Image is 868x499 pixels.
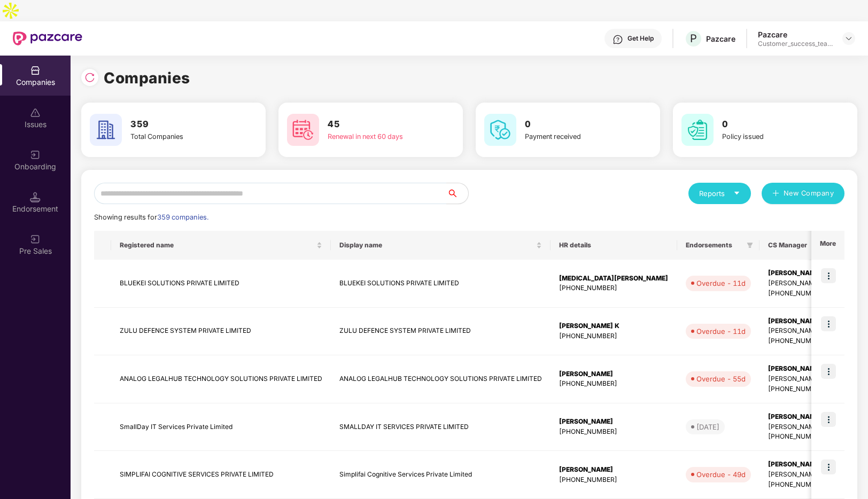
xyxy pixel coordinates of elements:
img: svg+xml;base64,PHN2ZyB3aWR0aD0iMjAiIGhlaWdodD0iMjAiIHZpZXdCb3g9IjAgMCAyMCAyMCIgZmlsbD0ibm9uZSIgeG... [30,150,41,160]
div: Overdue - 55d [696,373,746,384]
h3: 45 [328,118,436,131]
h1: Companies [104,66,190,90]
td: BLUEKEI SOLUTIONS PRIVATE LIMITED [111,260,331,308]
div: Payment received [525,131,633,142]
span: search [446,189,468,198]
span: plus [772,190,779,198]
td: Simplifai Cognitive Services Private Limited [331,451,551,499]
div: Overdue - 49d [696,469,746,480]
div: Pazcare [706,34,735,44]
img: svg+xml;base64,PHN2ZyB3aWR0aD0iMTQuNSIgaGVpZ2h0PSIxNC41IiB2aWV3Qm94PSIwIDAgMTYgMTYiIGZpbGw9Im5vbm... [30,192,41,202]
span: P [690,32,697,45]
th: Registered name [111,231,331,260]
img: icon [821,316,836,331]
td: SMALLDAY IT SERVICES PRIVATE LIMITED [331,403,551,451]
img: icon [821,459,836,474]
div: [PHONE_NUMBER] [559,331,669,341]
div: Renewal in next 60 days [328,131,436,142]
th: HR details [551,231,677,260]
h3: 0 [525,118,633,131]
span: Showing results for [94,213,208,221]
div: [DATE] [696,422,719,432]
h3: 0 [722,118,831,131]
img: icon [821,364,836,379]
span: filter [745,239,755,252]
th: More [811,231,844,260]
img: svg+xml;base64,PHN2ZyB4bWxucz0iaHR0cDovL3d3dy53My5vcmcvMjAwMC9zdmciIHdpZHRoPSI2MCIgaGVpZ2h0PSI2MC... [681,114,714,146]
img: svg+xml;base64,PHN2ZyB3aWR0aD0iMjAiIGhlaWdodD0iMjAiIHZpZXdCb3g9IjAgMCAyMCAyMCIgZmlsbD0ibm9uZSIgeG... [30,234,41,245]
div: Overdue - 11d [696,278,746,289]
img: svg+xml;base64,PHN2ZyBpZD0iUmVsb2FkLTMyeDMyIiB4bWxucz0iaHR0cDovL3d3dy53My5vcmcvMjAwMC9zdmciIHdpZH... [84,72,95,83]
img: icon [821,412,836,427]
td: ZULU DEFENCE SYSTEM PRIVATE LIMITED [331,308,551,356]
div: Pazcare [758,29,833,40]
td: ANALOG LEGALHUB TECHNOLOGY SOLUTIONS PRIVATE LIMITED [331,355,551,403]
div: Policy issued [722,131,831,142]
div: Overdue - 11d [696,326,746,337]
div: Get Help [627,34,654,43]
span: New Company [784,188,834,199]
button: plusNew Company [762,183,844,204]
img: icon [821,268,836,283]
img: svg+xml;base64,PHN2ZyB4bWxucz0iaHR0cDovL3d3dy53My5vcmcvMjAwMC9zdmciIHdpZHRoPSI2MCIgaGVpZ2h0PSI2MC... [90,114,122,146]
span: Registered name [120,241,314,250]
div: [PHONE_NUMBER] [559,379,669,389]
td: ZULU DEFENCE SYSTEM PRIVATE LIMITED [111,308,331,356]
div: [PHONE_NUMBER] [559,283,669,293]
span: caret-down [733,190,740,197]
td: BLUEKEI SOLUTIONS PRIVATE LIMITED [331,260,551,308]
img: svg+xml;base64,PHN2ZyBpZD0iSXNzdWVzX2Rpc2FibGVkIiB4bWxucz0iaHR0cDovL3d3dy53My5vcmcvMjAwMC9zdmciIH... [30,107,41,118]
button: search [446,183,469,204]
div: Customer_success_team_lead [758,40,833,48]
div: [MEDICAL_DATA][PERSON_NAME] [559,274,669,284]
img: svg+xml;base64,PHN2ZyBpZD0iSGVscC0zMngzMiIgeG1sbnM9Imh0dHA6Ly93d3cudzMub3JnLzIwMDAvc3ZnIiB3aWR0aD... [613,34,623,45]
td: ANALOG LEGALHUB TECHNOLOGY SOLUTIONS PRIVATE LIMITED [111,355,331,403]
span: filter [747,242,753,248]
span: Endorsements [686,241,742,250]
span: 359 companies. [157,213,208,221]
h3: 359 [130,118,239,131]
img: New Pazcare Logo [13,32,82,45]
img: svg+xml;base64,PHN2ZyBpZD0iQ29tcGFuaWVzIiB4bWxucz0iaHR0cDovL3d3dy53My5vcmcvMjAwMC9zdmciIHdpZHRoPS... [30,65,41,76]
div: [PERSON_NAME] K [559,321,669,331]
div: Total Companies [130,131,239,142]
td: SIMPLIFAI COGNITIVE SERVICES PRIVATE LIMITED [111,451,331,499]
div: [PERSON_NAME] [559,417,669,427]
img: svg+xml;base64,PHN2ZyB4bWxucz0iaHR0cDovL3d3dy53My5vcmcvMjAwMC9zdmciIHdpZHRoPSI2MCIgaGVpZ2h0PSI2MC... [484,114,516,146]
div: [PHONE_NUMBER] [559,475,669,485]
img: svg+xml;base64,PHN2ZyBpZD0iRHJvcGRvd24tMzJ4MzIiIHhtbG5zPSJodHRwOi8vd3d3LnczLm9yZy8yMDAwL3N2ZyIgd2... [844,34,853,43]
div: [PHONE_NUMBER] [559,427,669,437]
div: Reports [699,188,740,199]
span: Display name [339,241,534,250]
th: Display name [331,231,551,260]
td: SmallDay IT Services Private Limited [111,403,331,451]
div: [PERSON_NAME] [559,465,669,475]
img: svg+xml;base64,PHN2ZyB4bWxucz0iaHR0cDovL3d3dy53My5vcmcvMjAwMC9zdmciIHdpZHRoPSI2MCIgaGVpZ2h0PSI2MC... [287,114,319,146]
div: [PERSON_NAME] [559,369,669,379]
